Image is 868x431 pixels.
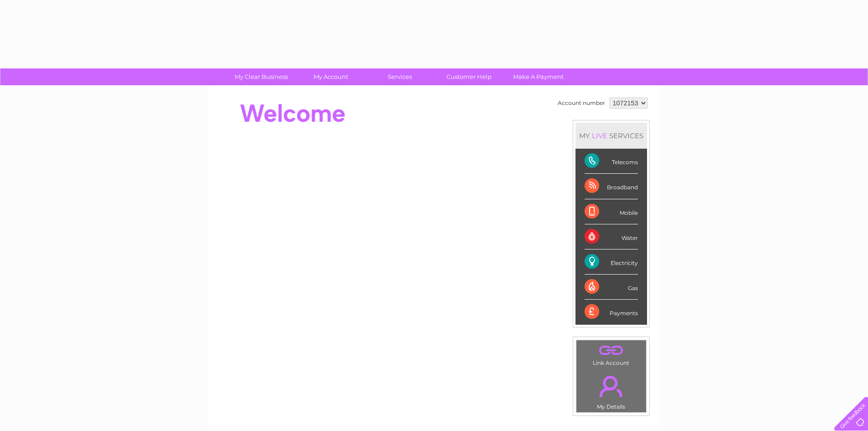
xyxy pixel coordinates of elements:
[224,68,299,85] a: My Clear Business
[585,300,638,324] div: Payments
[555,95,607,111] td: Account number
[585,249,638,275] div: Electricity
[431,68,507,85] a: Customer Help
[579,370,644,402] a: .
[585,275,638,300] div: Gas
[590,131,609,140] div: LIVE
[501,68,576,85] a: Make A Payment
[576,340,647,369] td: Link Account
[585,149,638,174] div: Telecoms
[585,199,638,224] div: Mobile
[575,123,647,149] div: MY SERVICES
[585,174,638,199] div: Broadband
[576,368,647,413] td: My Details
[585,224,638,249] div: Water
[362,68,437,85] a: Services
[293,68,368,85] a: My Account
[579,343,644,358] a: .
